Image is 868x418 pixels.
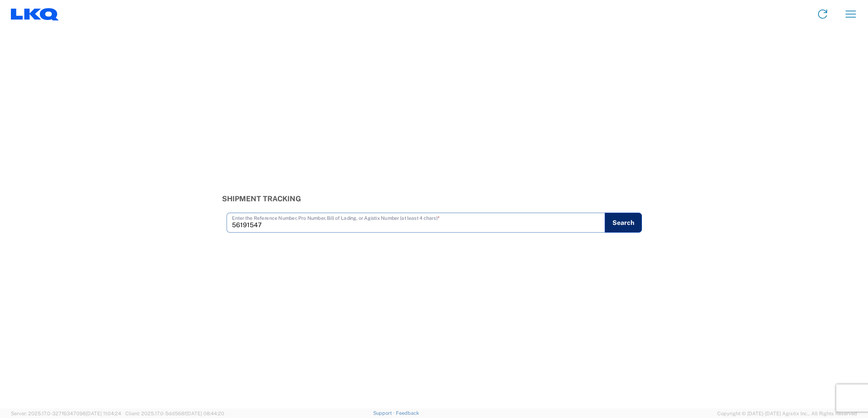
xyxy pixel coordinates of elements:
[373,410,396,416] a: Support
[11,411,121,416] span: Server: 2025.17.0-327f6347098
[222,194,646,203] h3: Shipment Tracking
[125,411,224,416] span: Client: 2025.17.0-5dd568f
[86,411,121,416] span: [DATE] 11:04:24
[396,410,419,416] a: Feedback
[717,409,857,418] span: Copyright © [DATE]-[DATE] Agistix Inc., All Rights Reserved
[186,411,224,416] span: [DATE] 08:44:20
[605,213,642,233] button: Search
